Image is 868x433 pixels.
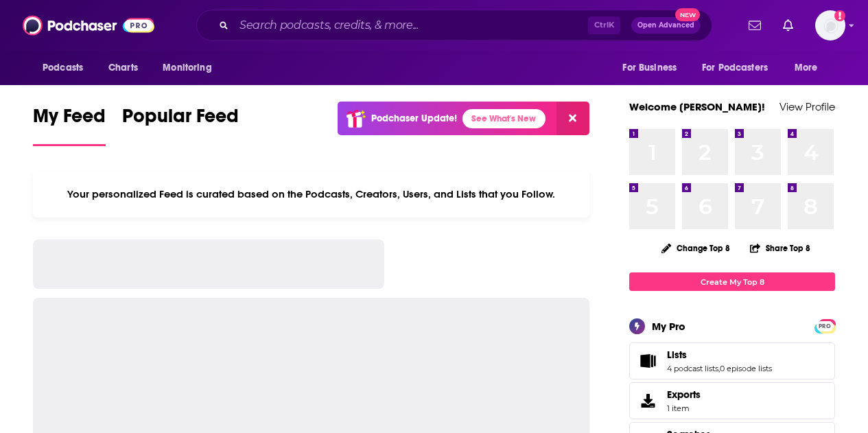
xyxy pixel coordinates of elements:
[631,17,701,34] button: Open AdvancedNew
[33,171,589,218] div: Your personalized Feed is curated based on the Podcasts, Creators, Users, and Lists that you Follow.
[622,58,677,78] span: For Business
[43,58,83,78] span: Podcasts
[667,388,701,401] span: Exports
[667,349,772,361] a: Lists
[817,321,833,331] span: PRO
[718,364,720,373] span: ,
[613,55,694,81] button: open menu
[634,351,661,371] a: Lists
[371,113,457,124] p: Podchaser Update!
[23,12,154,38] img: Podchaser - Follow, Share and Rate Podcasts
[196,10,712,41] div: Search podcasts, credits, & more...
[99,55,146,81] a: Charts
[462,109,546,128] a: See What's New
[834,10,845,21] svg: Add a profile image
[779,100,835,113] a: View Profile
[629,100,765,113] a: Welcome [PERSON_NAME]!
[667,364,718,373] a: 4 podcast lists
[652,320,685,333] div: My Pro
[667,403,701,413] span: 1 item
[667,349,687,361] span: Lists
[634,391,661,410] span: Exports
[675,8,700,21] span: New
[163,58,211,78] span: Monitoring
[815,10,845,40] span: Logged in as gmalloy
[588,16,620,34] span: Ctrl K
[720,364,772,373] a: 0 episode lists
[795,58,818,78] span: More
[629,342,835,379] span: Lists
[33,104,106,146] a: My Feed
[815,10,845,40] button: Show profile menu
[817,320,833,331] a: PRO
[777,14,799,37] a: Show notifications dropdown
[693,55,788,81] button: open menu
[749,235,811,261] button: Share Top 8
[122,104,239,146] a: Popular Feed
[785,55,835,81] button: open menu
[33,55,101,81] button: open menu
[702,58,768,78] span: For Podcasters
[234,14,588,36] input: Search podcasts, credits, & more...
[108,58,138,78] span: Charts
[815,10,845,40] img: User Profile
[743,14,766,37] a: Show notifications dropdown
[629,272,835,291] a: Create My Top 8
[33,104,106,136] span: My Feed
[122,104,239,136] span: Popular Feed
[653,239,738,257] button: Change Top 8
[629,382,835,419] a: Exports
[637,22,694,29] span: Open Advanced
[153,55,229,81] button: open menu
